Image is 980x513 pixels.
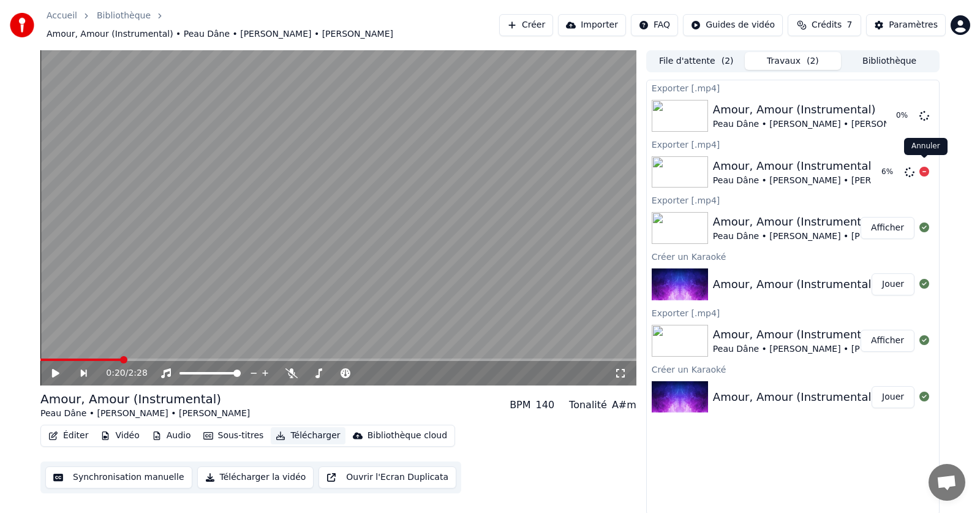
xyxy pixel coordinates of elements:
[612,398,636,412] div: A#m
[106,367,135,379] div: /
[866,14,946,36] button: Paramètres
[10,13,34,37] img: youka
[841,52,938,70] button: Bibliothèque
[647,305,939,320] div: Exporter [.mp4]
[861,330,914,352] button: Afficher
[807,55,819,67] span: ( 2 )
[881,167,900,177] div: 6 %
[647,137,939,151] div: Exporter [.mp4]
[713,158,922,175] div: Amour, Amour (Instrumental)
[647,80,939,95] div: Exporter [.mp4]
[106,367,125,379] span: 0:20
[896,111,914,121] div: 0 %
[536,398,555,412] div: 140
[713,230,922,243] div: Peau Dâne • [PERSON_NAME] • [PERSON_NAME]
[846,19,852,31] span: 7
[889,19,938,31] div: Paramètres
[631,14,678,36] button: FAQ
[499,14,553,36] button: Créer
[47,10,499,40] nav: breadcrumb
[713,175,922,187] div: Peau Dâne • [PERSON_NAME] • [PERSON_NAME]
[367,430,447,442] div: Bibliothèque cloud
[722,55,734,67] span: ( 2 )
[198,427,269,444] button: Sous-titres
[47,28,393,40] span: Amour, Amour (Instrumental) • Peau Dâne • [PERSON_NAME] • [PERSON_NAME]
[647,192,939,207] div: Exporter [.mp4]
[96,427,144,444] button: Vidéo
[47,10,77,22] a: Accueil
[713,101,922,118] div: Amour, Amour (Instrumental)
[45,466,192,488] button: Synchronisation manuelle
[97,10,151,22] a: Bibliothèque
[872,386,914,408] button: Jouer
[812,19,842,31] span: Crédits
[318,466,456,488] button: Ouvrir l'Ecran Duplicata
[647,249,939,264] div: Créer un Karaoké
[510,398,530,412] div: BPM
[683,14,783,36] button: Guides de vidéo
[147,427,196,444] button: Audio
[43,427,93,444] button: Éditer
[713,343,922,355] div: Peau Dâne • [PERSON_NAME] • [PERSON_NAME]
[648,52,745,70] button: File d'attente
[271,427,345,444] button: Télécharger
[788,14,861,36] button: Crédits7
[713,213,922,230] div: Amour, Amour (Instrumental)
[861,217,914,239] button: Afficher
[872,273,914,295] button: Jouer
[569,398,607,412] div: Tonalité
[647,362,939,376] div: Créer un Karaoké
[904,138,948,155] div: Annuler
[713,118,922,131] div: Peau Dâne • [PERSON_NAME] • [PERSON_NAME]
[197,466,314,488] button: Télécharger la vidéo
[558,14,626,36] button: Importer
[40,390,250,408] div: Amour, Amour (Instrumental)
[929,464,965,501] div: Ouvrir le chat
[128,367,147,379] span: 2:28
[745,52,842,70] button: Travaux
[713,326,922,343] div: Amour, Amour (Instrumental)
[40,408,250,420] div: Peau Dâne • [PERSON_NAME] • [PERSON_NAME]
